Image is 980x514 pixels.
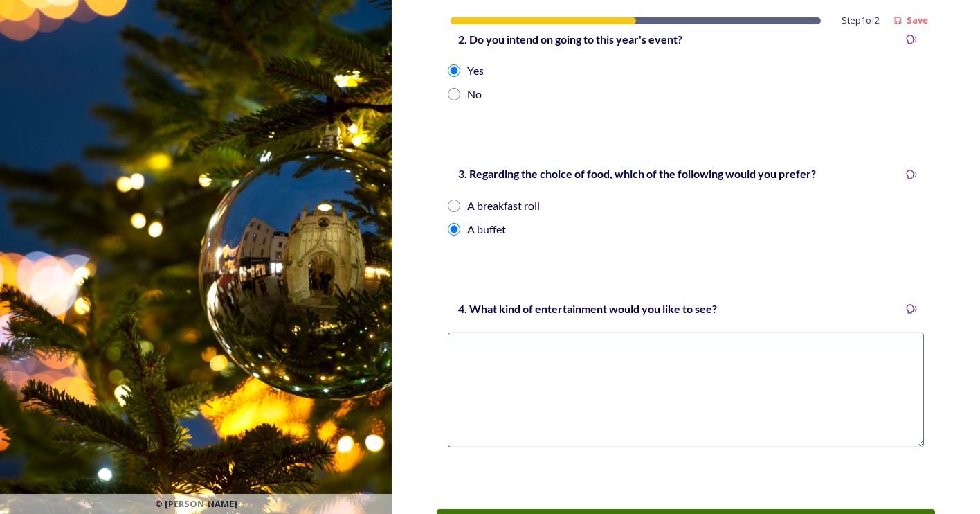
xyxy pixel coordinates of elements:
[842,14,880,27] span: Step 1 of 2
[458,302,717,315] strong: 4. What kind of entertainment would you like to see?
[467,62,484,79] div: Yes
[458,33,682,46] strong: 2. Do you intend on going to this year's event?
[467,86,482,103] div: No
[467,221,506,238] div: A buffet
[467,197,540,214] div: A breakfast roll
[458,167,816,180] strong: 3. Regarding the choice of food, which of the following would you prefer?
[155,497,237,511] span: © [PERSON_NAME]
[907,14,928,26] strong: Save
